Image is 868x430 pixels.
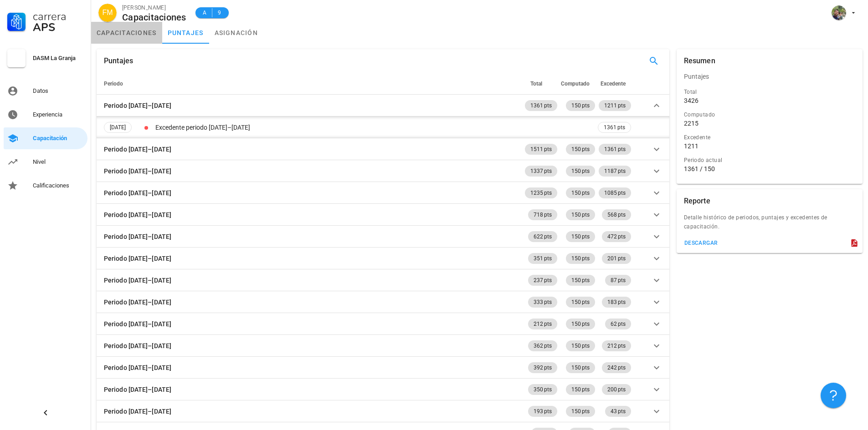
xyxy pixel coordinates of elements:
span: 472 pts [607,231,626,242]
span: FM [102,4,113,22]
a: Experiencia [4,104,87,126]
span: 150 pts [571,253,590,264]
div: Puntajes [677,66,863,87]
div: Carrera [33,11,84,22]
a: asignación [209,22,264,44]
div: Computado [684,110,855,119]
div: Periodo [DATE]–[DATE] [104,188,171,198]
span: 350 pts [534,384,552,395]
div: Periodo [DATE]–[DATE] [104,253,171,263]
div: avatar [98,4,117,22]
span: 150 pts [571,100,590,111]
a: capacitaciones [91,22,162,44]
span: 568 pts [607,209,626,220]
span: Excedente [601,81,626,87]
span: 1361 pts [530,100,552,111]
span: 1187 pts [604,166,626,177]
div: avatar [832,5,846,20]
div: 1211 [684,142,699,150]
span: 62 pts [611,319,626,329]
a: Datos [4,80,87,102]
span: 43 pts [611,406,626,417]
span: 212 pts [534,319,552,329]
span: 212 pts [607,340,626,351]
span: 150 pts [571,406,590,417]
div: Periodo [DATE]–[DATE] [104,297,171,307]
a: Calificaciones [4,175,87,197]
span: 150 pts [571,209,590,220]
span: 1337 pts [530,166,552,177]
div: Periodo [DATE]–[DATE] [104,166,171,176]
button: descargar [680,237,722,249]
span: 1511 pts [530,144,552,155]
div: 2215 [684,119,699,127]
span: 351 pts [534,253,552,264]
div: Periodo [DATE]–[DATE] [104,232,171,242]
span: Computado [561,81,590,87]
span: 1235 pts [530,187,552,198]
span: 150 pts [571,340,590,351]
span: 183 pts [607,297,626,308]
div: Periodo [DATE]–[DATE] [104,384,171,395]
div: Periodo [DATE]–[DATE] [104,363,171,373]
div: Periodo [DATE]–[DATE] [104,341,171,351]
div: Periodo actual [684,156,855,165]
div: 1361 / 150 [684,165,855,173]
div: Datos [33,87,84,95]
div: Resumen [684,49,715,73]
span: 150 pts [571,166,590,177]
span: 150 pts [571,319,590,329]
div: Periodo [DATE]–[DATE] [104,210,171,220]
div: Periodo [DATE]–[DATE] [104,406,171,416]
div: Capacitaciones [122,12,186,22]
span: 718 pts [534,209,552,220]
span: 150 pts [571,384,590,395]
span: 1211 pts [604,100,626,111]
span: 1085 pts [604,187,626,198]
div: Periodo [DATE]–[DATE] [104,101,171,111]
span: 150 pts [571,297,590,308]
div: APS [33,22,84,33]
span: 87 pts [611,275,626,286]
span: 150 pts [571,231,590,242]
span: 150 pts [571,362,590,373]
span: 1361 pts [604,144,626,155]
span: 150 pts [571,275,590,286]
span: 237 pts [534,275,552,286]
span: 193 pts [534,406,552,417]
div: Calificaciones [33,182,84,189]
div: Experiencia [33,111,84,118]
span: 622 pts [534,231,552,242]
span: 362 pts [534,340,552,351]
div: Detalle histórico de periodos, puntajes y excedentes de capacitación. [677,213,863,237]
th: Computado [559,73,597,95]
div: Reporte [684,189,710,213]
div: Nivel [33,158,84,166]
div: Periodo [DATE]–[DATE] [104,319,171,329]
td: Excedente periodo [DATE]–[DATE] [154,116,596,138]
div: Total [684,87,855,96]
span: 150 pts [571,144,590,155]
div: 3426 [684,96,699,105]
div: Puntajes [104,49,133,73]
th: Total [523,73,559,95]
span: 1361 pts [604,122,625,132]
div: Periodo [DATE]–[DATE] [104,144,171,154]
span: A [201,8,208,17]
a: Nivel [4,151,87,173]
span: 200 pts [607,384,626,395]
div: Periodo [DATE]–[DATE] [104,275,171,285]
span: 9 [216,8,223,17]
span: [DATE] [110,122,126,132]
a: puntajes [162,22,209,44]
div: Capacitación [33,135,84,142]
span: Total [530,81,542,87]
th: Periodo [97,73,523,95]
span: 392 pts [534,362,552,373]
span: 242 pts [607,362,626,373]
div: [PERSON_NAME] [122,3,186,12]
span: 150 pts [571,187,590,198]
th: Excedente [597,73,633,95]
div: descargar [684,240,718,246]
span: Periodo [104,81,123,87]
